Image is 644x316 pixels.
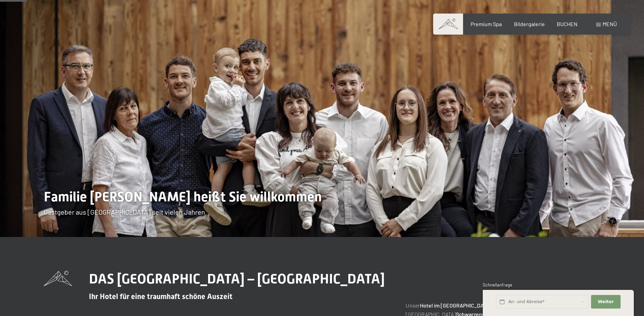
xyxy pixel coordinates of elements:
[420,302,492,309] strong: Hotel im [GEOGRAPHIC_DATA]
[514,21,545,27] a: Bildergalerie
[591,295,620,309] button: Weiter
[44,208,205,216] span: Gastgeber aus [GEOGRAPHIC_DATA] seit vielen Jahren
[598,299,614,305] span: Weiter
[603,21,617,27] span: Menü
[471,21,502,27] a: Premium Spa
[89,271,385,287] span: DAS [GEOGRAPHIC_DATA] – [GEOGRAPHIC_DATA]
[483,282,512,288] span: Schnellanfrage
[44,189,322,205] span: Familie [PERSON_NAME] heißt Sie willkommen
[89,292,233,301] span: Ihr Hotel für eine traumhaft schöne Auszeit
[557,21,577,27] a: BUCHEN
